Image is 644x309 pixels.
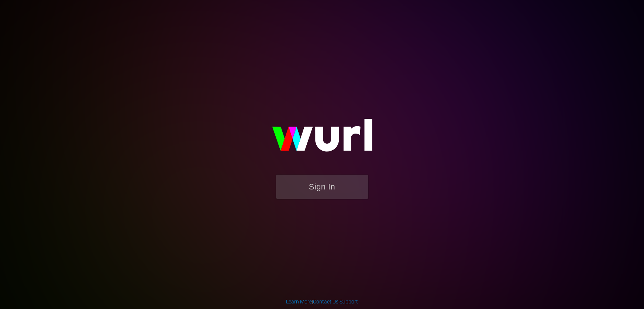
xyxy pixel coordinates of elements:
button: Sign In [276,175,368,199]
a: Support [340,299,358,305]
img: wurl-logo-on-black-223613ac3d8ba8fe6dc639794a292ebdb59501304c7dfd60c99c58986ef67473.svg [248,103,396,175]
a: Learn More [286,299,312,305]
a: Contact Us [313,299,338,305]
div: | | [286,298,358,305]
